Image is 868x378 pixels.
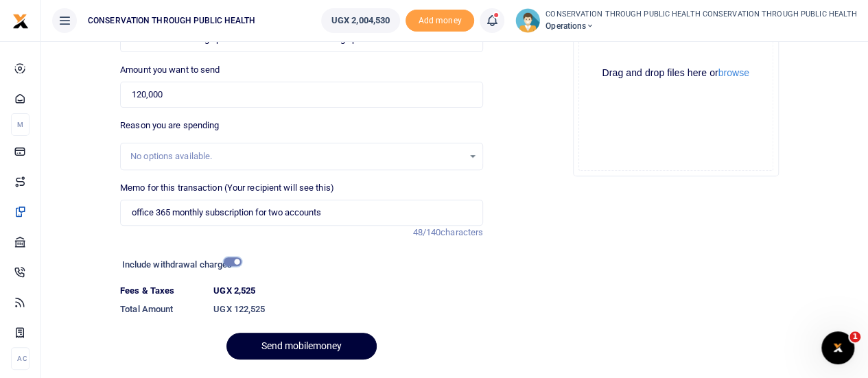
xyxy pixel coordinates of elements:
[122,259,235,270] h6: Include withdrawal charges
[546,20,857,32] span: Operations
[120,200,483,226] input: Enter extra information
[130,150,463,163] div: No options available.
[441,227,483,237] span: characters
[546,9,857,21] small: CONSERVATION THROUGH PUBLIC HEALTH CONSERVATION THROUGH PUBLIC HEALTH
[821,331,854,364] iframe: Intercom live chat
[321,8,400,33] a: UGX 2,004,530
[120,63,220,77] label: Amount you want to send
[12,13,29,29] img: logo-small
[331,14,390,27] span: UGX 2,004,530
[82,14,261,27] span: CONSERVATION THROUGH PUBLIC HEALTH
[120,82,483,108] input: UGX
[213,304,483,315] h6: UGX 122,525
[515,8,540,33] img: profile-user
[579,67,773,80] div: Drag and drop files here or
[213,284,255,298] label: UGX 2,525
[849,331,860,342] span: 1
[11,347,30,370] li: Ac
[115,284,208,298] dt: Fees & Taxes
[11,113,30,136] li: M
[226,333,377,359] button: Send mobilemoney
[412,227,441,237] span: 48/140
[12,15,29,25] a: logo-small logo-large logo-large
[406,14,474,25] a: Add money
[406,10,474,32] li: Toup your wallet
[515,8,857,33] a: profile-user CONSERVATION THROUGH PUBLIC HEALTH CONSERVATION THROUGH PUBLIC HEALTH Operations
[120,304,202,315] h6: Total Amount
[120,181,334,195] label: Memo for this transaction (Your recipient will see this)
[316,8,406,33] li: Wallet ballance
[120,119,219,132] label: Reason you are spending
[718,68,749,78] button: browse
[406,10,474,32] span: Add money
